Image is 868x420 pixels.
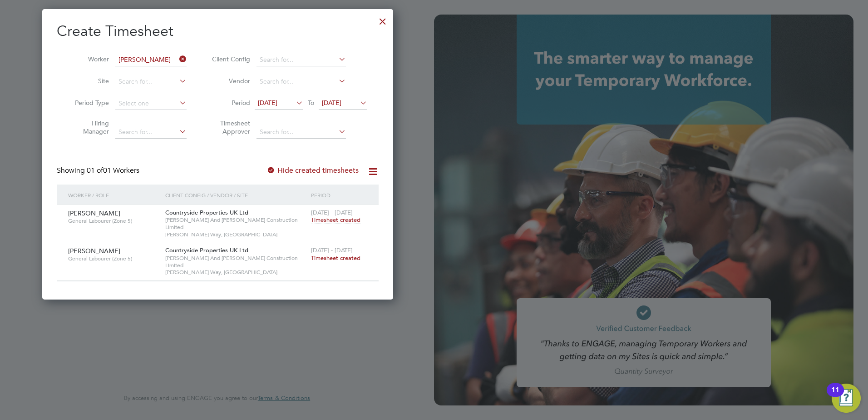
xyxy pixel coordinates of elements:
[311,246,353,254] span: [DATE] - [DATE]
[311,216,360,224] span: Timesheet created
[322,99,341,107] span: [DATE]
[68,77,109,85] label: Site
[115,97,187,110] input: Select one
[165,269,306,276] span: [PERSON_NAME] Way, [GEOGRAPHIC_DATA]
[68,55,109,63] label: Worker
[256,54,346,66] input: Search for...
[165,209,248,216] span: Countryside Properties UK Ltd
[57,22,379,41] h2: Create Timesheet
[311,254,360,262] span: Timesheet created
[256,126,346,139] input: Search for...
[832,384,861,413] button: Open Resource Center, 11 new notifications
[831,390,839,402] div: 11
[68,247,120,255] span: [PERSON_NAME]
[68,255,158,262] span: General Labourer (Zone 5)
[68,99,109,107] label: Period Type
[309,185,370,205] div: Period
[115,126,187,139] input: Search for...
[165,246,248,254] span: Countryside Properties UK Ltd
[57,166,141,175] div: Showing
[165,231,306,238] span: [PERSON_NAME] Way, [GEOGRAPHIC_DATA]
[163,185,309,205] div: Client Config / Vendor / Site
[209,99,250,107] label: Period
[165,216,306,230] span: [PERSON_NAME] And [PERSON_NAME] Construction Limited
[115,75,187,88] input: Search for...
[68,217,158,225] span: General Labourer (Zone 5)
[266,166,359,175] label: Hide created timesheets
[115,54,187,66] input: Search for...
[256,75,346,88] input: Search for...
[258,99,277,107] span: [DATE]
[66,185,163,205] div: Worker / Role
[87,166,139,175] span: 01 Workers
[305,97,317,109] span: To
[209,119,250,135] label: Timesheet Approver
[87,166,103,175] span: 01 of
[209,77,250,85] label: Vendor
[165,255,306,269] span: [PERSON_NAME] And [PERSON_NAME] Construction Limited
[209,55,250,63] label: Client Config
[68,119,109,135] label: Hiring Manager
[68,209,120,217] span: [PERSON_NAME]
[311,209,353,216] span: [DATE] - [DATE]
